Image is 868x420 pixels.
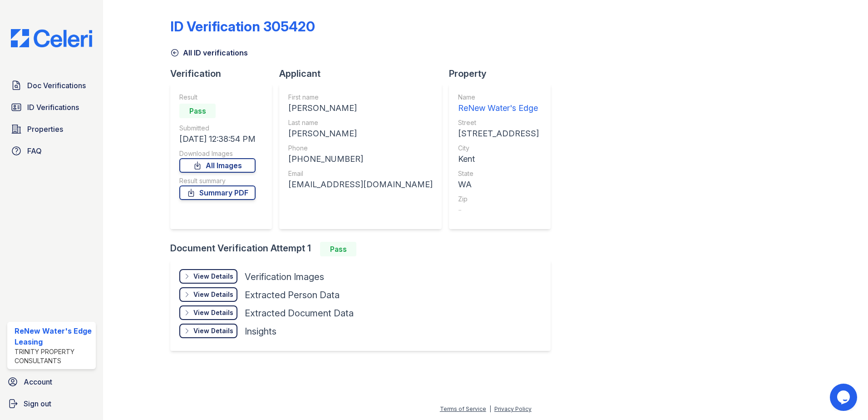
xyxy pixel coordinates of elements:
a: Privacy Policy [494,405,532,412]
div: View Details [193,290,233,299]
div: Document Verification Attempt 1 [170,242,558,256]
div: Verification [170,67,279,80]
a: Properties [7,120,96,138]
div: Submitted [179,124,256,133]
img: CE_Logo_Blue-a8612792a0a2168367f1c8372b55b34899dd931a85d93a1a3d3e32e68fde9ad4.png [4,29,99,47]
span: ID Verifications [27,102,79,113]
a: Name ReNew Water's Edge [458,93,539,115]
div: Zip [458,195,539,204]
div: ID Verification 305420 [170,18,315,35]
div: [DATE] 12:38:54 PM [179,133,256,145]
div: Email [288,169,433,178]
div: Download Images [179,149,256,158]
div: View Details [193,308,233,317]
div: | [489,405,491,412]
a: Sign out [4,395,99,413]
iframe: chat widget [830,384,859,411]
div: [EMAIL_ADDRESS][DOMAIN_NAME] [288,178,433,191]
div: [STREET_ADDRESS] [458,127,539,140]
div: [PERSON_NAME] [288,102,433,115]
div: Property [449,67,558,80]
a: Doc Verifications [7,76,96,95]
div: Applicant [279,67,449,80]
a: All ID verifications [170,47,248,58]
div: Result summary [179,176,256,185]
div: Phone [288,144,433,153]
div: State [458,169,539,178]
a: FAQ [7,142,96,160]
div: Last name [288,118,433,127]
div: Extracted Document Data [245,307,354,320]
a: ID Verifications [7,98,96,116]
span: Sign out [24,398,51,409]
span: FAQ [27,145,42,156]
div: Pass [320,242,356,256]
div: View Details [193,272,233,281]
div: ReNew Water's Edge Leasing [15,325,92,347]
div: Street [458,118,539,127]
span: Account [24,376,52,387]
a: All Images [179,158,256,173]
div: Trinity Property Consultants [15,347,92,365]
div: Extracted Person Data [245,289,340,301]
div: City [458,144,539,153]
div: [PERSON_NAME] [288,127,433,140]
div: WA [458,178,539,191]
div: Result [179,93,256,102]
div: View Details [193,326,233,335]
div: First name [288,93,433,102]
span: Properties [27,124,63,135]
a: Terms of Service [440,405,486,412]
div: Insights [245,325,276,338]
a: Summary PDF [179,185,256,200]
div: Kent [458,153,539,165]
div: - [458,204,539,216]
div: ReNew Water's Edge [458,102,539,115]
div: Verification Images [245,270,324,283]
span: Doc Verifications [27,80,86,91]
div: [PHONE_NUMBER] [288,153,433,165]
a: Account [4,373,99,391]
div: Pass [179,104,216,118]
div: Name [458,93,539,102]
